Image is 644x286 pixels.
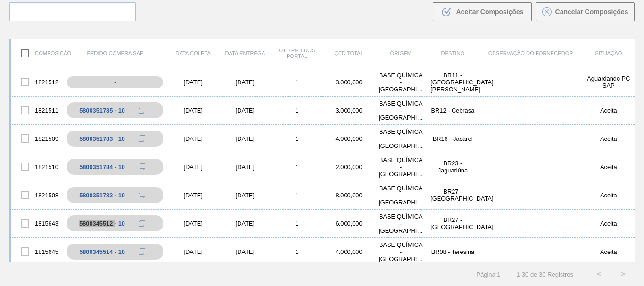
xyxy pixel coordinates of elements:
[323,248,375,255] div: 4.000,000
[167,248,219,255] div: [DATE]
[271,192,323,199] div: 1
[79,163,125,171] div: 5800351784 - 10
[555,8,628,16] span: Cancelar Composições
[375,128,427,149] div: BASE QUÍMICA - RIBEIRÃO PRETO (SP)
[583,248,635,255] div: Aceita
[167,107,219,114] div: [DATE]
[375,156,427,178] div: BASE QUÍMICA - RIBEIRÃO PRETO (SP)
[79,192,125,199] div: 5800351782 - 10
[219,50,271,56] div: Data entrega
[132,105,151,116] div: Copiar
[11,157,63,177] div: 1821510
[219,135,271,142] div: [DATE]
[271,135,323,142] div: 1
[219,220,271,227] div: [DATE]
[11,129,63,148] div: 1821509
[323,220,375,227] div: 6.000,000
[67,76,163,88] div: -
[583,135,635,142] div: Aceita
[271,48,323,59] div: Qtd Pedidos Portal
[219,248,271,255] div: [DATE]
[323,163,375,171] div: 2.000,000
[11,43,63,63] div: Composição
[375,50,427,56] div: Origem
[219,163,271,171] div: [DATE]
[427,248,479,255] div: BR08 - Teresina
[63,50,167,56] div: Pedido Compra SAP
[323,107,375,114] div: 3.000,000
[375,213,427,234] div: BASE QUÍMICA - RIBEIRÃO PRETO (SP)
[11,100,63,120] div: 1821511
[583,75,635,89] div: Aguardando PC SAP
[375,185,427,206] div: BASE QUÍMICA - RIBEIRÃO PRETO (SP)
[167,135,219,142] div: [DATE]
[427,50,479,56] div: Destino
[427,107,479,114] div: BR12 - Cebrasa
[323,135,375,142] div: 4.000,000
[271,107,323,114] div: 1
[375,100,427,121] div: BASE QUÍMICA - RIBEIRÃO PRETO (SP)
[271,79,323,86] div: 1
[132,133,151,144] div: Copiar
[132,246,151,257] div: Copiar
[132,189,151,201] div: Copiar
[515,271,573,278] span: 1 - 30 de 30 Registros
[167,220,219,227] div: [DATE]
[271,163,323,171] div: 1
[11,213,63,233] div: 1815643
[11,72,63,92] div: 1821512
[79,248,125,255] div: 5800345514 - 10
[132,161,151,172] div: Copiar
[132,218,151,229] div: Copiar
[11,185,63,205] div: 1821508
[219,192,271,199] div: [DATE]
[583,192,635,199] div: Aceita
[375,72,427,93] div: BASE QUÍMICA - RIBEIRÃO PRETO (SP)
[583,107,635,114] div: Aceita
[219,107,271,114] div: [DATE]
[427,188,479,202] div: BR27 - Nova Minas
[427,72,479,93] div: BR11 - São Luís
[167,163,219,171] div: [DATE]
[323,192,375,199] div: 8.000,000
[427,216,479,230] div: BR27 - Nova Minas
[79,135,125,142] div: 5800351783 - 10
[167,79,219,86] div: [DATE]
[427,160,479,174] div: BR23 - Jaguariúna
[536,2,635,21] button: Cancelar Composições
[375,241,427,262] div: BASE QUÍMICA - RIBEIRÃO PRETO (SP)
[271,220,323,227] div: 1
[427,135,479,142] div: BR16 - Jacareí
[167,50,219,56] div: Data coleta
[79,107,125,114] div: 5800351785 - 10
[479,50,582,56] div: Observação do Fornecedor
[219,79,271,86] div: [DATE]
[476,271,500,278] span: Página : 1
[271,248,323,255] div: 1
[611,262,635,286] button: >
[583,220,635,227] div: Aceita
[456,8,523,16] span: Aceitar Composições
[433,2,532,21] button: Aceitar Composições
[323,50,375,56] div: Qtd Total
[583,163,635,171] div: Aceita
[167,192,219,199] div: [DATE]
[11,242,63,261] div: 1815645
[79,220,125,227] div: 5800345512 - 10
[323,79,375,86] div: 3.000,000
[587,262,611,286] button: <
[583,50,635,56] div: Situação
